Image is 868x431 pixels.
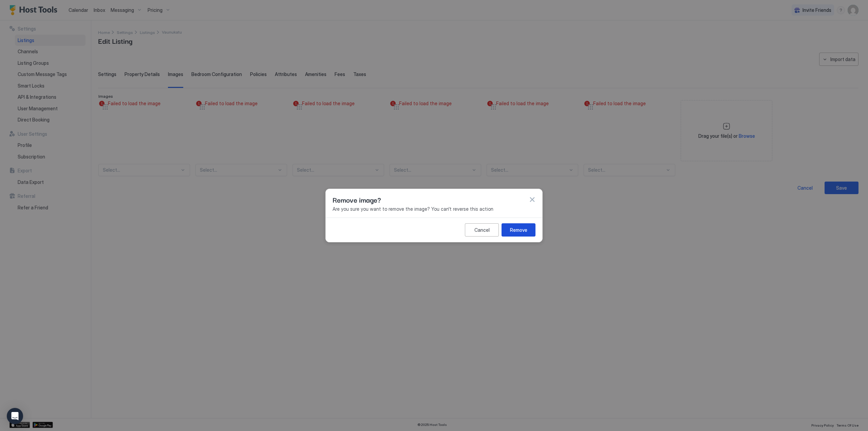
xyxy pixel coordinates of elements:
span: Are you sure you want to remove the image? You can't reverse this action [333,206,535,212]
div: Open Intercom Messenger [7,408,23,424]
div: Remove [510,226,527,233]
div: Cancel [474,226,490,233]
span: Remove image? [333,194,381,205]
button: Cancel [465,223,499,237]
button: Remove [502,223,535,237]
